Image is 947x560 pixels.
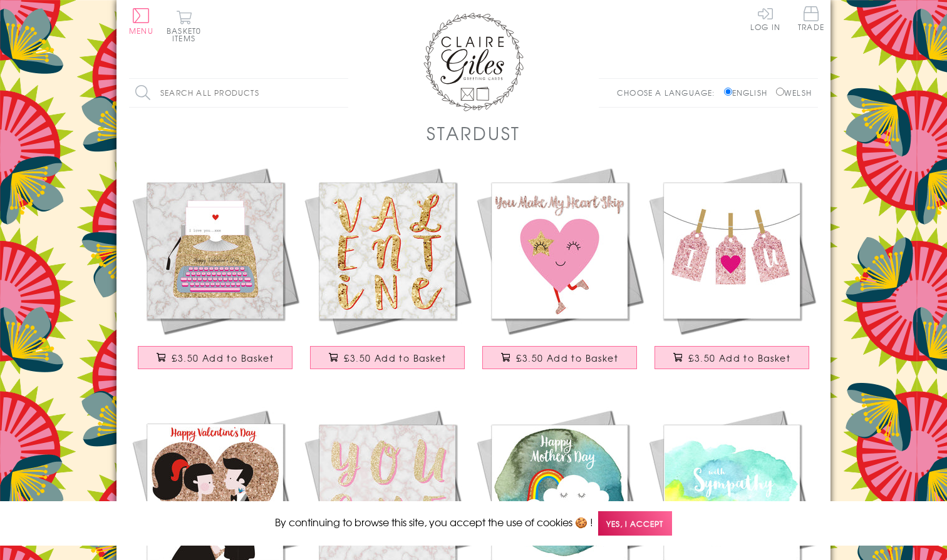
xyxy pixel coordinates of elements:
[688,352,790,364] span: £3.50 Add to Basket
[427,120,520,146] h1: Stardust
[724,87,774,98] label: English
[336,79,348,107] input: Search
[129,25,153,36] span: Menu
[301,165,473,337] img: Valentine's Day Card, Marble background, Valentine
[473,165,646,382] a: Valentine's Day Card, Love Heart, You Make My Heart Skip £3.50 Add to Basket
[516,352,618,364] span: £3.50 Add to Basket
[301,165,473,382] a: Valentine's Day Card, Marble background, Valentine £3.50 Add to Basket
[129,165,301,382] a: Valentine's Day Card, Typewriter, I love you £3.50 Add to Basket
[798,6,824,33] a: Trade
[776,88,784,96] input: Welsh
[776,87,812,98] label: Welsh
[646,165,818,337] img: Valentine's Day Card, Pegs - Love You, I 'Heart' You
[172,25,201,44] span: 0 items
[167,10,201,42] button: Basket0 items
[646,165,818,382] a: Valentine's Day Card, Pegs - Love You, I 'Heart' You £3.50 Add to Basket
[172,352,274,364] span: £3.50 Add to Basket
[344,352,446,364] span: £3.50 Add to Basket
[798,6,824,31] span: Trade
[138,346,293,369] button: £3.50 Add to Basket
[482,346,638,369] button: £3.50 Add to Basket
[129,8,153,34] button: Menu
[724,88,732,96] input: English
[617,87,722,98] p: Choose a language:
[310,346,465,369] button: £3.50 Add to Basket
[423,13,524,111] img: Claire Giles Greetings Cards
[598,511,672,536] span: Yes, I accept
[473,165,646,337] img: Valentine's Day Card, Love Heart, You Make My Heart Skip
[655,346,810,369] button: £3.50 Add to Basket
[129,79,348,107] input: Search all products
[129,165,301,337] img: Valentine's Day Card, Typewriter, I love you
[750,6,780,31] a: Log In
